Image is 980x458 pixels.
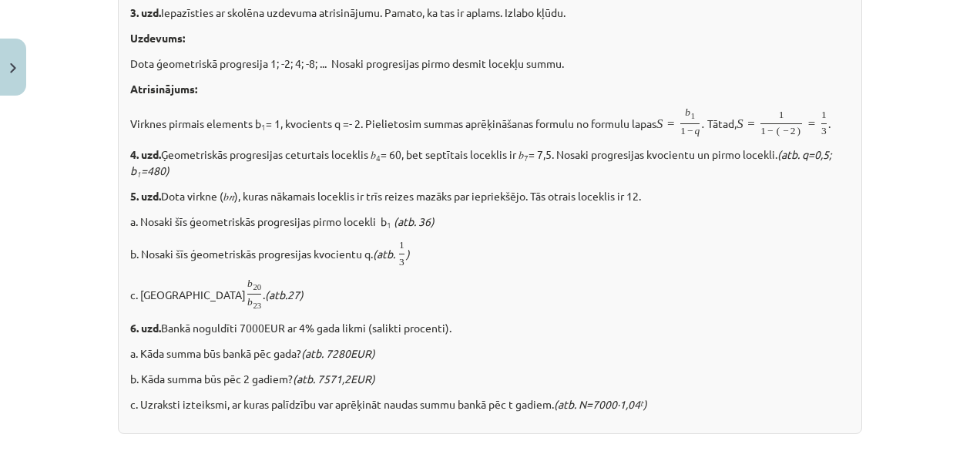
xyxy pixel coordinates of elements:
[783,125,789,137] span: −
[130,239,850,268] p: b. Nosaki šīs ģeometriskās progresijas kvocientu q.
[130,147,161,161] b: 4. uzd.
[797,125,800,137] span: )
[399,239,404,251] span: 1
[130,5,161,19] b: 3. uzd.
[130,56,850,72] p: Dota ģeometriskā progresija 1; -2; 4; -8; ... Nosaki progresijas pirmo desmit locekļu summu.
[524,152,529,163] sub: 7
[701,116,704,132] span: .
[130,278,850,311] p: c. [GEOGRAPHIC_DATA] .
[261,121,266,133] sub: 1
[694,125,700,137] span: q
[130,106,850,137] p: Virknes pirmais elements b = 1, kvocients q =- 2. Pielietosim summas aprēķināšanas formulu no for...
[685,106,690,119] span: b
[656,116,663,132] span: S
[554,397,640,411] i: (atb. N=7000∙1,04
[406,248,410,261] i: )
[767,125,774,137] span: −
[376,152,381,163] sub: 4
[247,278,253,290] span: b
[760,125,766,137] span: 1
[130,5,850,21] p: Iepazīsties ar skolēna uzdevuma atrisinājumu. Pamato, ka tas ir aplams. Izlabo kļūdu.
[779,109,784,121] span: 1
[667,116,674,132] span: =
[253,301,261,311] span: 23
[373,248,395,261] i: (atb.
[394,214,435,228] i: (atb. 36)
[130,188,850,204] p: Dota virkne (𝑏 ), kuras nākamais loceklis ir trīs reizes mazāks par iepriekšējo. Tās otrais locek...
[777,125,780,137] span: (
[643,397,647,411] i: )
[387,219,391,231] sub: 1
[821,125,827,137] span: 3
[808,116,815,132] span: =
[265,288,304,301] i: (atb.27)
[821,109,827,121] span: 1
[136,168,141,180] sub: 1
[301,346,375,360] i: (atb. 7280EUR)
[640,397,643,409] sup: t
[229,189,234,203] em: 𝑛
[680,125,686,137] span: 1
[790,125,796,137] span: 2
[687,125,693,137] span: −
[130,396,850,413] p: c. Uzraksti izteiksmi, ar kuras palīdzību var aprēķināt naudas summu bankā pēc t gadiem.
[130,189,161,203] b: 5. uzd.
[747,116,754,132] span: =
[293,372,375,386] i: (atb. 7571,2EUR)
[130,371,850,387] p: b. Kāda summa būs pēc 2 gadiem?
[130,214,850,230] p: a. Nosaki šīs ģeometriskās progresijas pirmo locekli b
[247,296,253,308] span: b
[130,320,850,336] p: Bankā noguldīti 7000EUR ar 4% gada likmi (salikti procenti).
[737,116,743,132] span: S
[141,163,169,177] i: =480)
[399,256,404,268] span: 3
[130,146,850,179] p: Ģeometriskās progresijas ceturtais loceklis 𝑏 = 60, bet septītais loceklis ir 𝑏 = 7,5. Nosaki pro...
[130,345,850,362] p: a. Kāda summa būs bankā pēc gada?
[130,31,185,45] b: Uzdevums:
[10,63,16,73] img: icon-close-lesson-0947bae3869378f0d4975bcd49f059093ad1ed9edebbc8119c70593378902aed.svg
[130,82,197,96] b: Atrisinājums:
[130,321,161,335] b: 6. uzd.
